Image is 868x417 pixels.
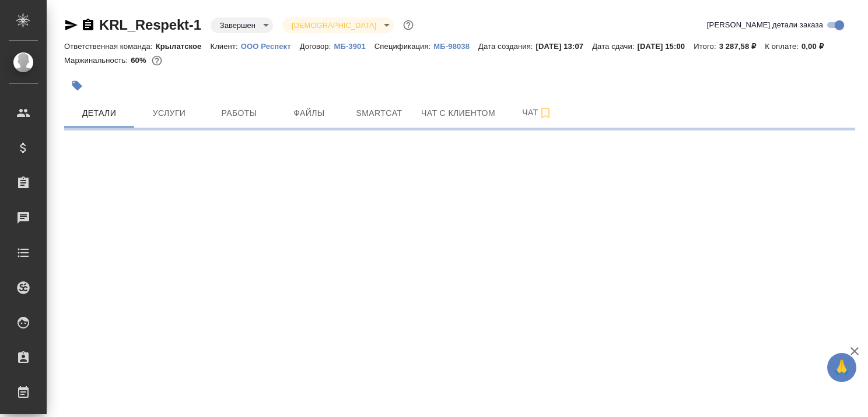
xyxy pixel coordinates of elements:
button: 1084.65 RUB; [149,53,164,68]
button: Добавить тэг [64,73,90,98]
button: Доп статусы указывают на важность/срочность заказа [401,17,416,33]
p: Дата сдачи: [592,42,637,51]
a: МБ-98038 [433,41,478,51]
button: Скопировать ссылку для ЯМессенджера [64,18,78,32]
p: Договор: [300,42,334,51]
p: Маржинальность: [64,56,131,65]
p: Крылатское [156,42,211,51]
p: 0,00 ₽ [801,42,832,51]
p: Дата создания: [478,42,535,51]
p: МБ-98038 [433,42,478,51]
span: [PERSON_NAME] детали заказа [707,19,823,31]
div: Завершен [282,17,394,33]
p: МБ-3901 [334,42,374,51]
button: 🙏 [827,353,856,382]
a: МБ-3901 [334,41,374,51]
span: Smartcat [351,106,407,121]
a: KRL_Respekt-1 [99,17,201,33]
span: Чат [509,105,565,120]
a: ООО Респект [241,41,300,51]
p: [DATE] 15:00 [638,42,694,51]
p: Ответственная команда: [64,42,156,51]
p: Итого: [694,42,719,51]
span: Чат с клиентом [421,106,495,121]
button: Скопировать ссылку [81,18,95,32]
div: Завершен [211,17,273,33]
span: Файлы [281,106,337,121]
p: К оплате: [765,42,801,51]
span: Детали [71,106,127,121]
p: [DATE] 13:07 [536,42,593,51]
svg: Подписаться [538,106,552,120]
span: Работы [211,106,267,121]
p: Клиент: [210,42,240,51]
p: ООО Респект [241,42,300,51]
p: Спецификация: [374,42,433,51]
p: 60% [131,56,149,65]
p: 3 287,58 ₽ [719,42,765,51]
span: 🙏 [832,355,852,380]
span: Услуги [141,106,197,121]
button: [DEMOGRAPHIC_DATA] [288,20,380,30]
button: Завершен [216,20,259,30]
